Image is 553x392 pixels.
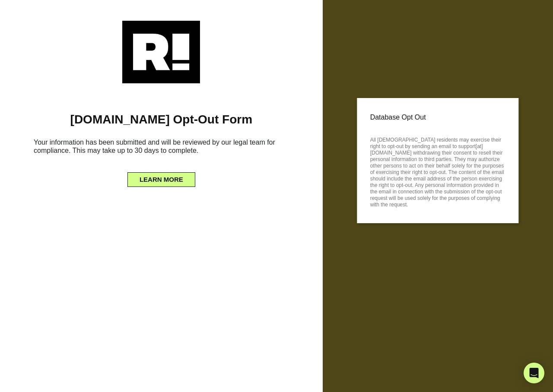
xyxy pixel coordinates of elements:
p: Database Opt Out [370,111,505,124]
button: LEARN MORE [127,172,195,187]
h1: [DOMAIN_NAME] Opt-Out Form [13,112,310,127]
div: Open Intercom Messenger [524,363,544,383]
a: LEARN MORE [127,174,195,180]
p: All [DEMOGRAPHIC_DATA] residents may exercise their right to opt-out by sending an email to suppo... [370,134,505,208]
img: Retention.com [122,21,200,83]
h6: Your information has been submitted and will be reviewed by our legal team for compliance. This m... [13,135,310,161]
